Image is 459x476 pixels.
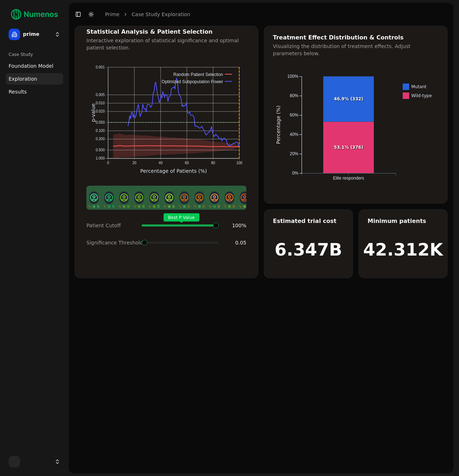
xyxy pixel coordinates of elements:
text: 1.000 [96,156,105,160]
text: 0.020 [96,109,105,113]
text: Random Patient Selection [173,72,223,77]
text: 40 [158,161,163,165]
text: 20% [290,151,298,156]
span: Best P Value [164,213,199,222]
button: prime [6,26,63,43]
text: 0.200 [96,137,105,141]
div: Significance Threshold [86,239,136,246]
text: 100% [287,74,298,79]
text: 60 [185,161,189,165]
div: Visualizing the distribution of treatment effects. Adjust parameters below. [273,43,439,57]
text: 0.005 [96,93,105,97]
text: p-value [90,103,96,122]
h1: 6.347B [275,241,342,258]
div: Treatment Effect Distribution & Controls [273,35,439,41]
text: 0.050 [96,120,105,124]
nav: breadcrumb [105,11,190,18]
span: Exploration [9,75,37,82]
text: 60% [290,113,298,118]
text: 80% [290,93,298,98]
text: 0.010 [96,101,105,105]
text: 0.100 [96,129,105,133]
text: 0 [107,161,109,165]
text: Elite responders [333,176,364,181]
text: Optimized Subpopulation Power [162,79,223,84]
text: Percentage of Patients (%) [140,168,207,174]
div: Case Study [6,49,63,60]
text: 0.001 [96,65,105,69]
a: Results [6,86,63,97]
div: Patient Cutoff [86,222,136,229]
span: Foundation Model [9,62,53,70]
text: 53.1% (376) [334,145,363,150]
img: Numenos [6,6,63,23]
text: Mutant [411,84,427,89]
div: Interactive exploration of statistical significance and optimal patient selection. [86,37,246,51]
div: 0.05 [224,239,246,246]
text: 40% [290,132,298,137]
text: 20 [132,161,137,165]
text: Wild-type [411,93,432,98]
a: Foundation Model [6,60,63,72]
h1: 42.312K [363,241,443,258]
div: Statistical Analysis & Patient Selection [86,29,246,35]
text: 0% [292,171,299,176]
text: Percentage (%) [275,105,281,144]
a: Case Study Exploration [132,11,190,18]
span: prime [23,31,52,38]
div: 100 % [224,222,246,229]
text: 0.500 [96,148,105,152]
span: Results [9,88,27,95]
a: prime [105,11,119,18]
text: 46.9% (332) [334,96,363,101]
text: 100 [236,161,242,165]
a: Exploration [6,73,63,85]
text: 80 [211,161,216,165]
